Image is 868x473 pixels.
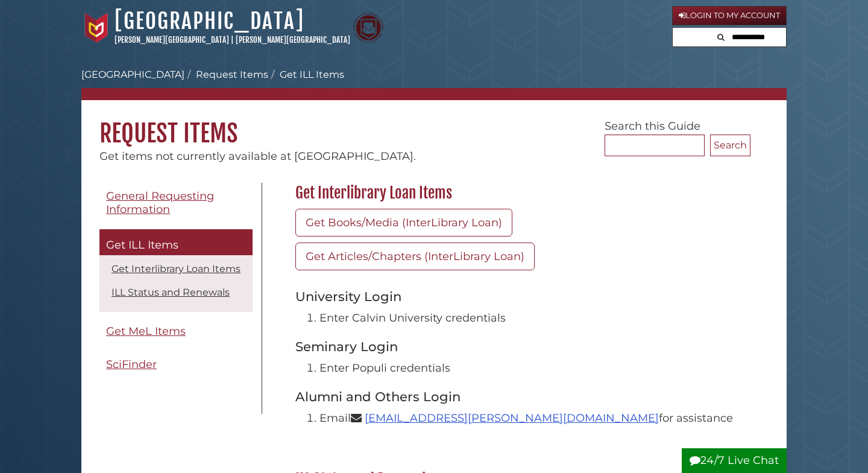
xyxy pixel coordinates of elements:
h3: Alumni and Others Login [295,389,744,404]
h2: Get Interlibrary Loan Items [289,183,750,203]
i: Search [717,33,725,41]
h1: Request Items [81,100,787,148]
a: [PERSON_NAME][GEOGRAPHIC_DATA] [236,35,350,45]
a: [GEOGRAPHIC_DATA] [81,69,184,80]
a: Request Items [196,69,268,80]
li: Enter Calvin University credentials [319,310,744,326]
button: Search [710,135,750,156]
button: Search [714,28,728,44]
span: Get items not currently available at [GEOGRAPHIC_DATA]. [99,150,416,163]
a: [EMAIL_ADDRESS][PERSON_NAME][DOMAIN_NAME] [365,411,659,425]
span: General Requesting Information [106,189,214,217]
a: [GEOGRAPHIC_DATA] [115,8,304,34]
nav: breadcrumb [81,68,787,100]
a: SciFinder [99,351,253,378]
a: [PERSON_NAME][GEOGRAPHIC_DATA] [115,35,229,45]
h3: University Login [295,288,744,304]
a: Get MeL Items [99,318,253,345]
a: Get ILL Items [99,229,253,256]
img: Calvin University [81,13,112,43]
div: Guide Pages [99,183,253,384]
li: Enter Populi credentials [319,360,744,376]
img: Calvin Theological Seminary [353,13,383,43]
a: Get Books/Media (InterLibrary Loan) [295,209,512,237]
a: Login to My Account [672,6,787,25]
li: Get ILL Items [268,68,344,82]
a: ILL Status and Renewals [112,287,230,298]
span: Get ILL Items [106,238,178,252]
a: General Requesting Information [99,183,253,223]
a: Get Interlibrary Loan Items [112,263,241,275]
span: SciFinder [106,358,157,371]
a: Get Articles/Chapters (InterLibrary Loan) [295,243,535,270]
span: Get MeL Items [106,325,186,338]
button: 24/7 Live Chat [682,448,787,473]
h3: Seminary Login [295,338,744,354]
span: | [231,35,234,45]
li: Email for assistance [319,410,744,427]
